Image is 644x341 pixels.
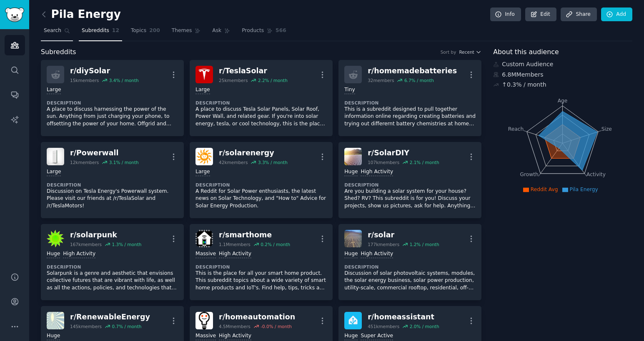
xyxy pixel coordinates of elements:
a: smarthomer/smarthome1.1Mmembers0.2% / monthMassiveHigh ActivityDescriptionThis is the place for a... [190,224,333,300]
dt: Description [47,264,178,270]
img: solar [344,230,362,247]
tspan: Activity [586,172,606,177]
div: 12k members [70,159,99,165]
div: Massive [195,250,216,258]
span: Reddit Avg [531,187,558,192]
span: Subreddits [41,47,76,57]
div: r/ solar [368,230,439,240]
dt: Description [344,100,476,106]
div: Large [47,168,61,176]
img: smarthome [195,230,213,247]
p: Are you building a solar system for your house? Shed? RV? This subreddit is for you! Discuss your... [344,188,476,210]
div: Large [195,168,210,176]
div: Massive [195,332,216,340]
p: A place to discuss harnessing the power of the sun. Anything from just charging your phone, to of... [47,106,178,128]
div: 4.5M members [219,324,251,329]
div: 2.2 % / month [258,77,288,83]
div: Large [195,86,210,94]
div: r/ smarthome [219,230,290,240]
a: Edit [525,7,556,22]
div: 1.3 % / month [112,241,141,247]
div: 6.8M Members [493,70,632,79]
div: 107k members [368,159,399,165]
div: Sort by [441,49,456,55]
div: High Activity [219,250,251,258]
dt: Description [344,264,476,270]
dt: Description [47,100,178,106]
img: GummySearch logo [5,7,24,22]
div: -0.0 % / month [261,324,292,329]
div: ↑ 0.3 % / month [502,80,546,89]
span: Themes [172,27,192,35]
span: 12 [112,27,119,35]
a: solarpunkr/solarpunk167kmembers1.3% / monthHugeHigh ActivityDescriptionSolarpunk is a genre and a... [41,224,184,300]
a: Ask [209,24,233,41]
div: 177k members [368,241,399,247]
div: Huge [344,332,358,340]
a: solarenergyr/solarenergy42kmembers3.3% / monthLargeDescriptionA Reddit for Solar Power enthusiast... [190,142,333,218]
p: Discussion of solar photovoltaic systems, modules, the solar energy business, solar power product... [344,270,476,292]
dt: Description [47,182,178,188]
a: Share [561,7,596,22]
span: Products [242,27,264,35]
div: 2.1 % / month [410,159,439,165]
span: Recent [459,49,474,55]
div: 0.2 % / month [261,241,290,247]
span: Subreddits [82,27,109,35]
h2: Pila Energy [41,8,121,21]
img: homeassistant [344,312,362,329]
div: Huge [344,250,358,258]
span: Search [44,27,61,35]
span: Ask [212,27,221,35]
div: 145k members [70,324,102,329]
a: Subreddits12 [79,24,122,41]
div: r/ homeassistant [368,312,439,322]
div: 3.1 % / month [109,159,139,165]
p: Discussion on Tesla Energy's Powerwall system. Please visit our friends at /r/TeslaSolar and /r/T... [47,188,178,210]
div: Huge [47,250,60,258]
a: r/diySolar15kmembers3.4% / monthLargeDescriptionA place to discuss harnessing the power of the su... [41,60,184,136]
a: Search [41,24,73,41]
a: SolarDIYr/SolarDIY107kmembers2.1% / monthHugeHigh ActivityDescriptionAre you building a solar sys... [338,142,481,218]
span: Pila Energy [570,187,598,192]
div: 167k members [70,241,102,247]
div: r/ TeslaSolar [219,66,288,76]
p: Solarpunk is a genre and aesthetic that envisions collective futures that are vibrant with life, ... [47,270,178,292]
p: This is the place for all your smart home product. This subreddit topics about a wide variety of ... [195,270,327,292]
img: solarenergy [195,148,213,165]
div: 0.7 % / month [112,324,141,329]
div: r/ solarpunk [70,230,141,240]
a: Info [490,7,521,22]
span: 200 [149,27,160,35]
a: Products566 [239,24,289,41]
div: r/ homeautomation [219,312,295,322]
img: SolarDIY [344,148,362,165]
div: Super Active [361,332,393,340]
div: 3.4 % / month [109,77,139,83]
span: 566 [276,27,286,35]
tspan: Age [558,98,568,104]
img: homeautomation [195,312,213,329]
span: About this audience [493,47,559,57]
a: solarr/solar177kmembers1.2% / monthHugeHigh ActivityDescriptionDiscussion of solar photovoltaic s... [338,224,481,300]
img: TeslaSolar [195,66,213,83]
div: High Activity [361,250,393,258]
tspan: Growth [520,172,539,177]
dt: Description [195,264,327,270]
p: A place to discuss Tesla Solar Panels, Solar Roof, Power Wall, and related gear. If you're into s... [195,106,327,128]
a: Add [601,7,632,22]
p: This is a subreddit designed to pull together information online regarding creating batteries and... [344,106,476,128]
a: Topics200 [128,24,163,41]
div: 1.1M members [219,241,251,247]
div: r/ homemadebatteries [368,66,457,76]
img: Powerwall [47,148,64,165]
div: 1.2 % / month [410,241,439,247]
div: r/ diySolar [70,66,139,76]
div: High Activity [63,250,95,258]
div: 451k members [368,324,399,329]
div: Huge [47,332,60,340]
div: 25k members [219,77,248,83]
div: Tiny [344,86,355,94]
dt: Description [195,100,327,106]
a: TeslaSolarr/TeslaSolar25kmembers2.2% / monthLargeDescriptionA place to discuss Tesla Solar Panels... [190,60,333,136]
